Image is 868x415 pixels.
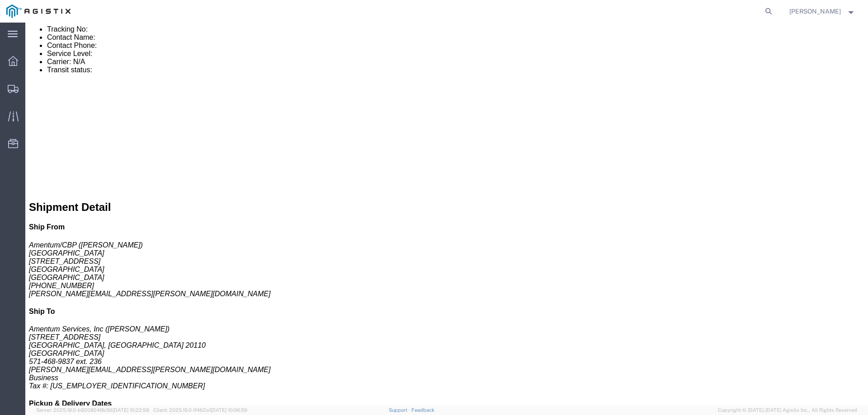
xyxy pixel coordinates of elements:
[789,6,856,17] button: [PERSON_NAME]
[6,5,71,18] img: logo
[411,407,434,413] a: Feedback
[25,23,868,406] iframe: FS Legacy Container
[113,407,149,413] span: [DATE] 10:22:58
[211,407,247,413] span: [DATE] 10:06:59
[789,6,841,16] span: Cierra Brown
[718,406,857,414] span: Copyright © [DATE]-[DATE] Agistix Inc., All Rights Reserved
[36,407,149,413] span: Server: 2025.19.0-b9208248b56
[389,407,411,413] a: Support
[153,407,247,413] span: Client: 2025.19.0-1f462a1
